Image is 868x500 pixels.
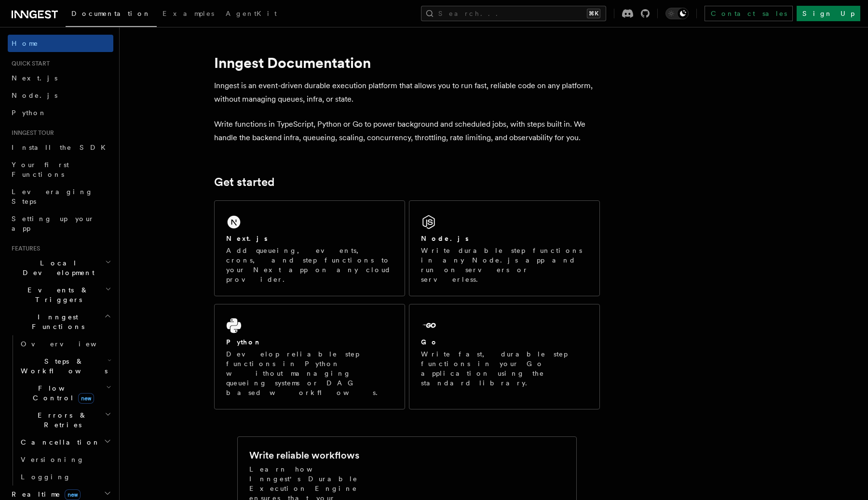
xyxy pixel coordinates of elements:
span: Overview [21,340,120,348]
a: Next.jsAdd queueing, events, crons, and step functions to your Next app on any cloud provider. [214,200,405,296]
span: AgentKit [226,10,277,17]
span: Home [12,39,39,48]
span: Examples [163,10,214,17]
a: Your first Functions [8,156,113,183]
span: Next.js [12,74,57,82]
a: AgentKit [220,3,283,26]
button: Flow Controlnew [17,380,113,407]
span: Documentation [71,10,151,17]
span: Your first Functions [12,161,69,178]
p: Write functions in TypeScript, Python or Go to power background and scheduled jobs, with steps bu... [214,118,600,145]
button: Cancellation [17,434,113,451]
span: Quick start [8,60,50,67]
span: Logging [21,473,71,481]
span: Versioning [21,456,84,463]
p: Inngest is an event-driven durable execution platform that allows you to run fast, reliable code ... [214,79,600,106]
span: Realtime [8,489,81,499]
h2: Go [421,337,438,347]
a: Sign Up [797,6,860,21]
span: Leveraging Steps [12,188,93,205]
a: Setting up your app [8,210,113,237]
span: Node.js [12,92,57,99]
span: Events & Triggers [8,285,105,304]
span: Inngest Functions [8,312,104,331]
a: Next.js [8,69,113,87]
button: Toggle dark mode [665,8,689,19]
button: Steps & Workflows [17,353,113,380]
span: new [78,393,94,404]
p: Add queueing, events, crons, and step functions to your Next app on any cloud provider. [226,246,393,284]
a: Node.jsWrite durable step functions in any Node.js app and run on servers or serverless. [409,200,600,296]
a: Versioning [17,451,113,468]
a: Contact sales [705,6,793,21]
p: Develop reliable step functions in Python without managing queueing systems or DAG based workflows. [226,349,393,397]
a: Examples [157,3,220,26]
a: Get started [214,175,274,189]
button: Search...⌘K [421,6,606,21]
a: Overview [17,335,113,353]
button: Events & Triggers [8,281,113,308]
span: Local Development [8,258,105,277]
h2: Python [226,337,262,347]
a: PythonDevelop reliable step functions in Python without managing queueing systems or DAG based wo... [214,304,405,409]
p: Write fast, durable step functions in your Go application using the standard library. [421,349,588,388]
p: Write durable step functions in any Node.js app and run on servers or serverless. [421,246,588,284]
h2: Next.js [226,234,268,243]
span: new [65,489,81,500]
div: Inngest Functions [8,335,113,486]
a: GoWrite fast, durable step functions in your Go application using the standard library. [409,304,600,409]
a: Home [8,35,113,52]
button: Inngest Functions [8,308,113,335]
h1: Inngest Documentation [214,54,600,71]
span: Features [8,245,40,252]
span: Python [12,109,47,117]
span: Flow Control [17,383,106,403]
a: Install the SDK [8,139,113,156]
span: Errors & Retries [17,410,105,430]
span: Cancellation [17,437,100,447]
a: Leveraging Steps [8,183,113,210]
span: Install the SDK [12,144,111,151]
a: Python [8,104,113,121]
button: Errors & Retries [17,407,113,434]
a: Documentation [66,3,157,27]
span: Setting up your app [12,215,95,232]
h2: Node.js [421,234,469,243]
h2: Write reliable workflows [249,448,359,462]
kbd: ⌘K [587,9,600,18]
button: Local Development [8,254,113,281]
span: Inngest tour [8,129,54,137]
a: Node.js [8,87,113,104]
a: Logging [17,468,113,486]
span: Steps & Workflows [17,356,108,376]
